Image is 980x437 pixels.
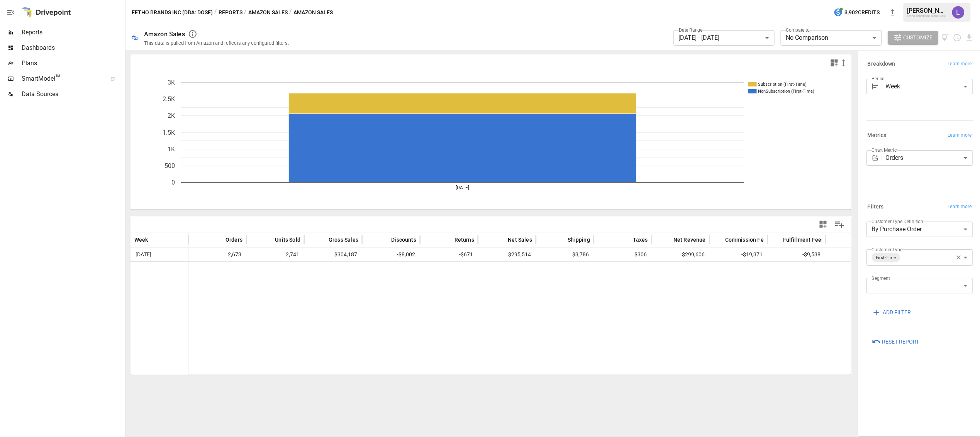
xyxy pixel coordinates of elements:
span: Reports [22,28,124,37]
span: Discounts [391,236,416,244]
button: Sort [443,234,454,245]
button: Manage Columns [831,216,848,233]
button: Schedule report [953,33,962,42]
button: ADD FILTER [866,306,917,320]
span: Returns [454,236,474,244]
div: / [244,8,247,17]
button: Amazon Sales [248,8,288,17]
span: $304,187 [308,248,358,261]
div: / [214,8,217,17]
div: Orders [886,150,973,166]
h6: Breakdown [868,60,895,68]
button: View documentation [941,31,950,45]
span: Shipping [568,236,590,244]
label: Segment [872,275,890,281]
text: 0 [171,179,175,186]
text: [DATE] [456,185,470,190]
span: $3,786 [540,248,590,261]
button: New version available, click to update! [885,5,900,20]
span: -$9,538 [771,248,822,261]
span: Net Sales [508,236,532,244]
span: $299,606 [656,248,706,261]
span: Dashboards [22,43,124,53]
span: Learn more [948,203,972,211]
button: Sort [317,234,328,245]
button: Sort [496,234,507,245]
span: Week [134,236,148,244]
span: Plans [22,59,124,68]
div: No Comparison [781,30,882,46]
label: Compare to [786,27,810,33]
text: NonSubscription (First-Time) [758,89,815,94]
img: Lindsay North [952,6,965,19]
span: ™ [55,73,61,83]
h6: Metrics [868,131,887,140]
span: [DATE] [134,248,153,261]
button: Reports [219,8,242,17]
button: Reset Report [866,335,925,349]
button: Sort [714,234,724,245]
div: Amazon Sales [144,30,185,38]
span: First-Time [873,253,899,262]
button: 3,902Credits [831,5,883,20]
button: Lindsay North [948,2,969,23]
span: Customize [904,33,933,42]
span: $306 [598,248,648,261]
div: Week [886,79,973,94]
div: By Purchase Order [866,222,973,237]
svg: A chart. [131,71,852,210]
div: 🛍 [132,34,138,41]
text: 500 [164,162,175,169]
span: Taxes [633,236,648,244]
span: -$19,371 [714,248,764,261]
button: Customize [888,31,938,45]
span: 2,741 [250,248,300,261]
button: Sort [556,234,567,245]
span: Gross Sales [329,236,358,244]
span: Orders [226,236,242,244]
button: Sort [621,234,632,245]
span: $0 [829,248,880,261]
button: Sort [380,234,390,245]
span: Fulfillment Fees [783,236,824,244]
text: 2K [168,112,175,119]
span: 3,902 Credits [845,8,880,17]
span: SmartModel [22,74,102,83]
div: / [289,8,292,17]
span: Learn more [948,132,972,139]
label: Customer Type Definition [872,218,924,225]
button: Download report [965,33,974,42]
text: 3K [168,79,175,86]
span: $295,514 [482,248,532,261]
button: Sort [662,234,673,245]
text: 2.5K [163,95,175,103]
button: Sort [214,234,225,245]
text: Subscription (First-Time) [758,82,807,87]
text: 1.5K [163,129,175,136]
span: Learn more [948,60,972,68]
span: -$8,002 [366,248,416,261]
h6: Filters [868,203,884,211]
button: Sort [263,234,274,245]
div: Eetho Brands Inc (DBA: Dose) [907,14,948,18]
span: Units Sold [275,236,300,244]
label: Period [872,75,885,82]
button: Sort [840,234,851,245]
span: -$671 [424,248,474,261]
text: 1K [168,146,175,153]
span: ADD FILTER [883,308,911,317]
div: This data is pulled from Amazon and reflects any configured filters. [144,40,289,46]
label: Date Range [679,27,703,33]
div: [PERSON_NAME] [907,7,948,14]
span: Data Sources [22,90,124,99]
button: Eetho Brands Inc (DBA: Dose) [132,8,213,17]
label: Customer Type [872,246,903,253]
span: Commission Fees [725,236,770,244]
span: 2,673 [192,248,242,261]
button: Sort [771,234,782,245]
div: [DATE] - [DATE] [673,30,775,46]
label: Chart Metric [872,147,897,153]
span: Net Revenue [673,236,706,244]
